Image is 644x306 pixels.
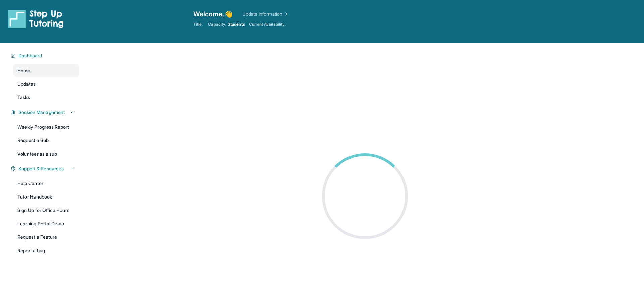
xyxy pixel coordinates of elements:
[13,191,79,203] a: Tutor Handbook
[193,9,233,19] span: Welcome, 👋
[17,67,30,74] span: Home
[282,11,289,17] img: Chevron Right
[13,64,79,77] a: Home
[17,94,30,101] span: Tasks
[13,91,79,103] a: Tasks
[13,78,79,90] a: Updates
[18,52,42,59] span: Dashboard
[13,204,79,216] a: Sign Up for Office Hours
[8,9,64,28] img: logo
[13,245,79,257] a: Report a bug
[18,109,65,116] span: Session Management
[13,218,79,230] a: Learning Portal Demo
[13,148,79,160] a: Volunteer as a sub
[13,177,79,189] a: Help Center
[193,21,203,27] span: Title:
[13,134,79,146] a: Request a Sub
[16,165,75,172] button: Support & Resources
[13,121,79,133] a: Weekly Progress Report
[17,81,36,87] span: Updates
[249,21,286,27] span: Current Availability:
[16,52,75,59] button: Dashboard
[18,165,64,172] span: Support & Resources
[13,231,79,243] a: Request a Feature
[228,21,245,27] span: Students
[208,21,226,27] span: Capacity:
[242,11,289,17] a: Update Information
[16,109,75,116] button: Session Management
